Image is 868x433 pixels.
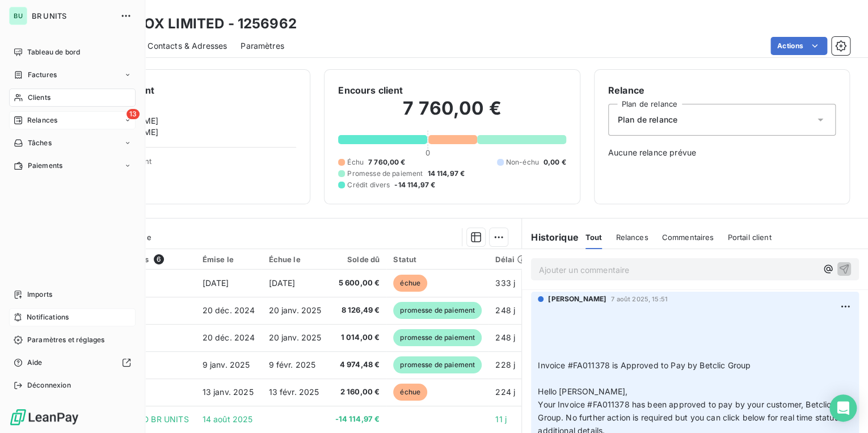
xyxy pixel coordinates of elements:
[127,109,140,119] span: 13
[661,233,714,242] span: Commentaires
[338,83,403,97] h6: Encours client
[543,157,566,167] span: 0,00 €
[69,83,296,97] h6: Informations client
[770,37,827,55] button: Actions
[268,360,315,369] span: 9 févr. 2025
[495,305,515,315] span: 248 j
[347,169,423,179] span: Promesse de paiement
[28,161,62,171] span: Paiements
[335,359,380,371] span: 4 974,48 €
[393,275,427,292] span: échue
[338,97,566,131] h2: 7 760,00 €
[28,138,52,148] span: Tâches
[495,360,515,369] span: 228 j
[148,40,227,52] span: Contacts & Adresses
[522,230,579,244] h6: Historique
[9,354,136,372] a: Aide
[611,296,668,302] span: 7 août 2025, 15:51
[28,70,57,80] span: Factures
[91,157,296,173] span: Propriétés Client
[608,83,836,97] h6: Relance
[268,305,321,315] span: 20 janv. 2025
[425,148,430,157] span: 0
[100,14,297,34] h3: EQUINOX LIMITED - 1256962
[427,169,465,179] span: 14 114,97 €
[9,7,27,25] div: BU
[538,386,627,396] span: Hello [PERSON_NAME],
[335,414,380,425] span: -14 114,97 €
[495,278,515,288] span: 333 j
[608,147,836,158] span: Aucune relance prévue
[27,335,104,345] span: Paramètres et réglages
[347,180,390,190] span: Crédit divers
[335,278,380,289] span: 5 600,00 €
[393,255,482,264] div: Statut
[9,134,136,152] a: Tâches
[203,333,255,342] span: 20 déc. 2024
[495,387,515,397] span: 224 j
[335,332,380,343] span: 1 014,00 €
[268,387,319,397] span: 13 févr. 2025
[27,115,57,125] span: Relances
[203,278,229,288] span: [DATE]
[32,11,113,20] span: BR UNITS
[27,289,52,300] span: Imports
[27,312,69,322] span: Notifications
[829,394,857,422] div: Open Intercom Messenger
[616,233,648,242] span: Relances
[495,333,515,342] span: 248 j
[9,43,136,61] a: Tableau de bord
[335,386,380,398] span: 2 160,00 €
[9,285,136,304] a: Imports
[268,333,321,342] span: 20 janv. 2025
[9,66,136,84] a: Factures
[9,331,136,349] a: Paramètres et réglages
[585,233,602,242] span: Tout
[618,114,677,125] span: Plan de relance
[27,380,71,390] span: Déconnexion
[548,294,606,304] span: [PERSON_NAME]
[203,414,253,424] span: 14 août 2025
[28,93,50,103] span: Clients
[393,302,482,319] span: promesse de paiement
[203,255,255,264] div: Émise le
[727,233,771,242] span: Portail client
[9,111,136,129] a: 13Relances
[203,305,255,315] span: 20 déc. 2024
[393,329,482,346] span: promesse de paiement
[368,157,406,167] span: 7 760,00 €
[268,278,295,288] span: [DATE]
[393,384,427,401] span: échue
[154,254,164,264] span: 6
[27,47,80,57] span: Tableau de bord
[9,157,136,175] a: Paiements
[9,408,79,426] img: Logo LeanPay
[9,89,136,107] a: Clients
[394,180,435,190] span: -14 114,97 €
[538,360,751,370] span: Invoice #FA011378 is Approved to Pay by Betclic Group
[495,255,526,264] div: Délai
[335,305,380,316] span: 8 126,49 €
[268,255,321,264] div: Échue le
[495,414,507,424] span: 11 j
[203,387,254,397] span: 13 janv. 2025
[506,157,539,167] span: Non-échu
[347,157,364,167] span: Échu
[393,356,482,373] span: promesse de paiement
[27,358,43,368] span: Aide
[241,40,284,52] span: Paramètres
[335,255,380,264] div: Solde dû
[203,360,250,369] span: 9 janv. 2025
